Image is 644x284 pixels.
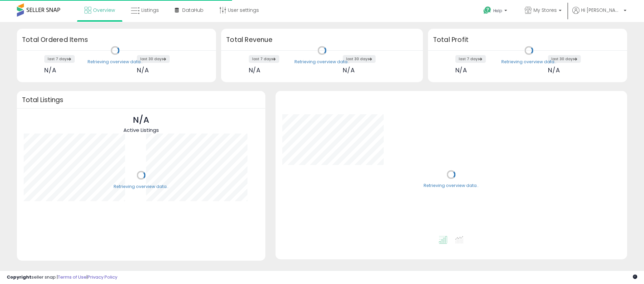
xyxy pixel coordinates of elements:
[114,184,169,190] div: Retrieving overview data..
[7,274,31,280] strong: Copyright
[88,59,143,65] div: Retrieving overview data..
[483,6,492,15] i: Get Help
[572,7,626,22] a: Hi [PERSON_NAME]
[581,7,622,14] span: Hi [PERSON_NAME]
[493,8,502,14] span: Help
[533,7,557,14] span: My Stores
[7,274,117,281] div: seller snap | |
[501,59,556,65] div: Retrieving overview data..
[141,7,159,14] span: Listings
[182,7,204,14] span: DataHub
[93,7,115,14] span: Overview
[478,1,514,22] a: Help
[58,274,87,280] a: Terms of Use
[88,274,117,280] a: Privacy Policy
[294,59,350,65] div: Retrieving overview data..
[424,183,479,189] div: Retrieving overview data..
